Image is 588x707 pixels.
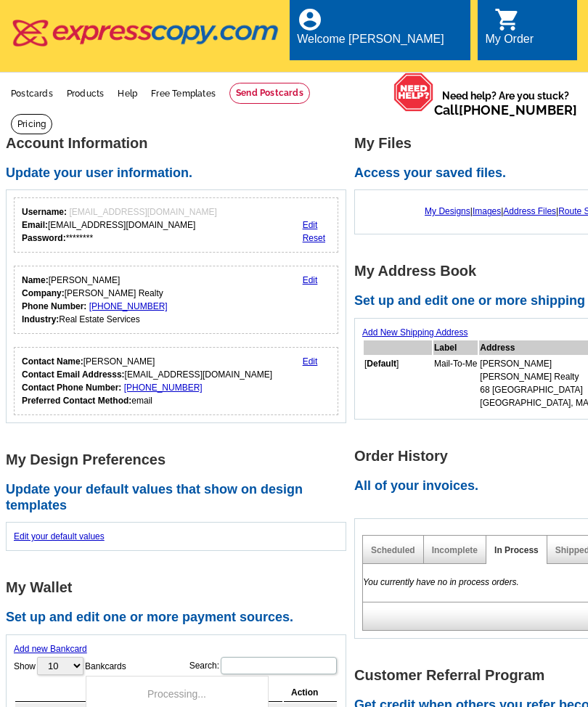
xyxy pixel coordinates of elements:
select: ShowBankcards [37,657,83,675]
em: You currently have no in process orders. [363,577,519,587]
strong: Username: [22,207,67,217]
td: [ ] [364,356,432,410]
strong: Email: [22,220,48,230]
strong: Password: [22,233,66,243]
h1: My Design Preferences [6,452,354,467]
h1: My Wallet [6,580,354,595]
strong: Contact Phone Number: [22,383,121,393]
label: Search: [189,655,338,676]
strong: Phone Number: [22,301,86,311]
i: shopping_cart [494,7,520,33]
div: Welcome [PERSON_NAME] [297,33,444,53]
span: Call [434,102,577,118]
a: [PHONE_NUMBER] [89,301,168,311]
a: Address Files [503,206,556,216]
h2: Update your user information. [6,165,354,181]
img: help [393,73,434,113]
strong: Company: [22,288,65,298]
span: [EMAIL_ADDRESS][DOMAIN_NAME] [69,207,216,217]
a: [PHONE_NUMBER] [124,383,203,393]
th: Label [433,340,478,355]
input: Search: [221,657,337,674]
a: Edit [303,356,318,367]
i: account_circle [297,7,323,33]
div: [PERSON_NAME] [EMAIL_ADDRESS][DOMAIN_NAME] email [22,355,272,407]
a: Incomplete [432,545,478,555]
strong: Name: [22,275,49,285]
td: Mail-To-Me [433,356,478,410]
strong: Contact Name: [22,356,83,367]
div: Who should we contact regarding order issues? [14,347,338,415]
a: In Process [494,545,539,555]
h2: Set up and edit one or more payment sources. [6,610,354,626]
a: Products [67,89,105,99]
a: Postcards [11,89,53,99]
a: Edit [303,275,318,285]
b: Default [367,359,396,369]
div: My Order [485,33,534,53]
th: Action [284,684,337,702]
a: Edit your default values [14,531,105,542]
a: shopping_cart My Order [485,16,534,49]
strong: Industry: [22,314,59,324]
a: Free Templates [151,89,216,99]
span: Need help? Are you stuck? [434,89,577,118]
a: Add New Shipping Address [362,327,467,338]
a: Help [118,89,137,99]
div: [PERSON_NAME] [PERSON_NAME] Realty Real Estate Services [22,274,168,326]
h1: Account Information [6,136,354,151]
a: Scheduled [371,545,415,555]
div: Your personal details. [14,266,338,334]
h2: Update your default values that show on design templates [6,482,354,513]
a: My Designs [425,206,470,216]
label: Show Bankcards [14,655,126,677]
a: Edit [303,220,318,230]
a: Images [473,206,501,216]
a: Add new Bankcard [14,644,87,654]
strong: Preferred Contact Method: [22,396,131,406]
a: Reset [303,233,325,243]
a: [PHONE_NUMBER] [459,102,577,118]
strong: Contact Email Addresss: [22,369,125,380]
div: Your login information. [14,197,338,253]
